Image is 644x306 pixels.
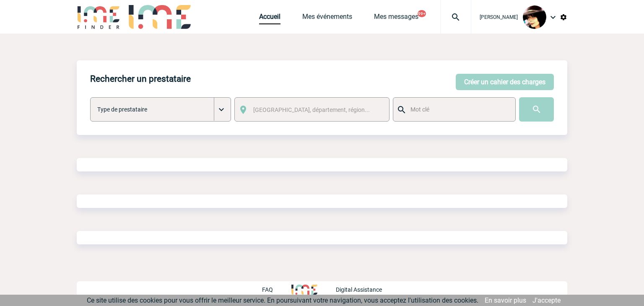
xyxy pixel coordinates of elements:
[262,285,291,293] a: FAQ
[87,296,478,304] span: Ce site utilise des cookies pour vous offrir le meilleur service. En poursuivant votre navigation...
[523,5,546,29] img: 101023-0.jpg
[90,74,191,84] h4: Rechercher un prestataire
[480,14,518,20] span: [PERSON_NAME]
[253,106,370,113] span: [GEOGRAPHIC_DATA], département, région...
[77,5,120,29] img: IME-Finder
[374,13,418,24] a: Mes messages
[532,296,561,304] a: J'accepte
[262,286,273,293] p: FAQ
[336,286,382,293] p: Digital Assistance
[291,285,317,295] img: http://www.idealmeetingsevents.fr/
[259,13,280,24] a: Accueil
[302,13,352,24] a: Mes événements
[519,97,554,122] input: Submit
[418,10,426,17] button: 99+
[485,296,526,304] a: En savoir plus
[408,104,508,115] input: Mot clé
